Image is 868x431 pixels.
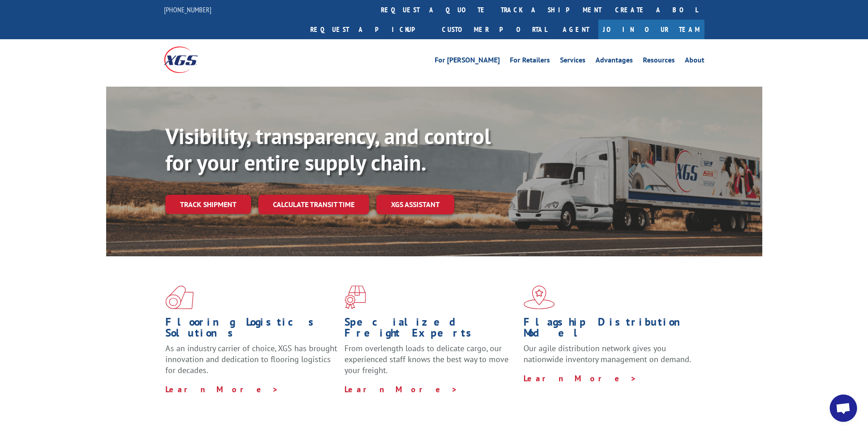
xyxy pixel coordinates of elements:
[164,5,211,14] a: [PHONE_NUMBER]
[560,57,586,67] a: Services
[435,57,500,67] a: For [PERSON_NAME]
[165,286,194,309] img: xgs-icon-total-supply-chain-intelligence-red
[685,57,704,67] a: About
[598,20,704,39] a: Join Our Team
[165,317,338,343] h1: Flooring Logistics Solutions
[344,384,458,395] a: Learn More >
[344,343,517,384] p: From overlength loads to delicate cargo, our experienced staff knows the best way to move your fr...
[165,122,491,177] b: Visibility, transparency, and control for your entire supply chain.
[165,384,279,395] a: Learn More >
[643,57,675,67] a: Resources
[435,20,554,39] a: Customer Portal
[524,343,691,364] span: Our agile distribution network gives you nationwide inventory management on demand.
[344,317,517,343] h1: Specialized Freight Experts
[165,343,337,375] span: As an industry carrier of choice, XGS has brought innovation and dedication to flooring logistics...
[303,20,435,39] a: Request a pickup
[524,373,637,384] a: Learn More >
[554,20,598,39] a: Agent
[376,195,454,214] a: XGS ASSISTANT
[165,195,251,214] a: Track shipment
[596,57,633,67] a: Advantages
[524,317,696,343] h1: Flagship Distribution Model
[830,395,857,422] div: Open chat
[524,286,555,309] img: xgs-icon-flagship-distribution-model-red
[258,195,369,214] a: Calculate transit time
[344,286,366,309] img: xgs-icon-focused-on-flooring-red
[510,57,550,67] a: For Retailers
